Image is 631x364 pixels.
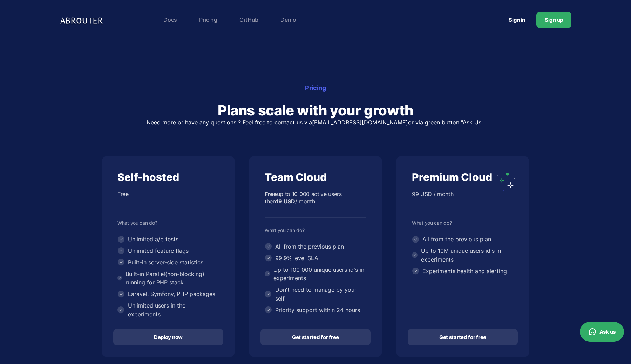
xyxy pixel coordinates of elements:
[117,235,219,244] li: Unlimited a/b tests
[160,13,181,27] a: Docs
[265,190,277,197] b: Free
[265,227,366,234] div: What you can do?
[412,247,514,264] li: Up to 10M unique users id's in experiments
[265,265,366,283] li: Up to 100 000 unique users id's in experiments
[265,242,366,251] li: All from the previous plan
[117,290,219,298] li: Laravel, Symfony, PHP packages
[102,101,529,120] h2: Plans scale with your growth
[265,170,366,184] div: Team Cloud
[265,190,366,218] div: up to 10 000 active users then / month
[117,301,219,319] li: Unlimited users in the experiments
[500,13,534,26] a: Sign in
[102,120,529,125] p: Need more or have any questions ? Feel free to contact us via or via green button "Ask Us".
[265,306,366,315] li: Priority support within 24 hours
[117,247,219,255] li: Unlimited feature flags
[260,329,371,345] a: Get started for free
[276,198,295,205] b: 19 USD
[117,190,219,210] div: Free
[412,170,514,184] div: Premium Cloud
[277,13,299,27] a: Demo
[265,254,366,263] li: 99.9% level SLA
[536,12,571,28] a: Sign up
[196,13,221,27] a: Pricing
[408,329,518,345] a: Get started for free
[117,270,219,287] li: Built-in Parallel(non-blocking) running for PHP stack
[117,220,219,226] div: What you can do?
[312,119,408,126] a: [EMAIL_ADDRESS][DOMAIN_NAME]
[60,13,105,27] img: Logo
[265,285,366,303] li: Don't need to manage by your-self
[412,267,514,276] li: Experiments health and alerting
[117,170,219,184] div: Self-hosted
[113,329,223,345] a: Deploy now
[412,190,514,210] div: 99 USD / month
[117,258,219,267] li: Built-in server-side statistics
[412,220,514,226] div: What you can do?
[412,235,514,244] li: All from the previous plan
[580,322,624,342] button: Ask us
[102,83,529,93] div: Pricing
[236,13,262,27] a: GitHub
